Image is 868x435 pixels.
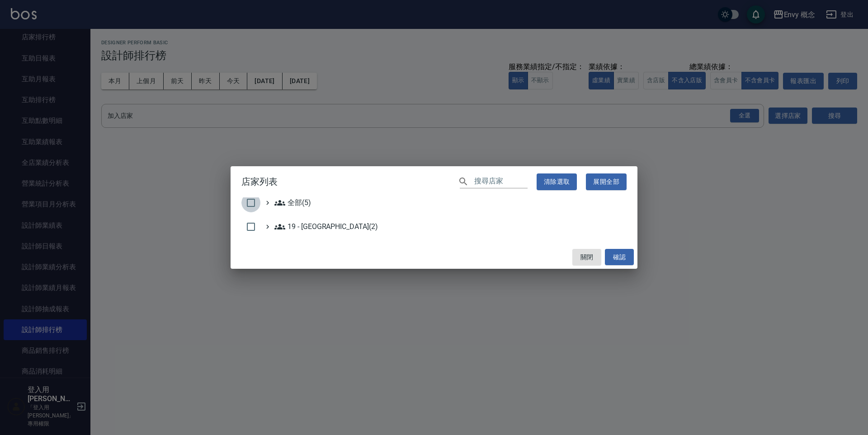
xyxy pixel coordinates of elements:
[274,197,311,208] span: 全部(5)
[274,221,378,232] span: 19 - [GEOGRAPHIC_DATA](2)
[605,249,634,266] button: 確認
[231,166,637,197] h2: 店家列表
[537,173,577,190] button: 清除選取
[572,249,601,266] button: 關閉
[474,175,528,188] input: 搜尋店家
[586,173,627,190] button: 展開全部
